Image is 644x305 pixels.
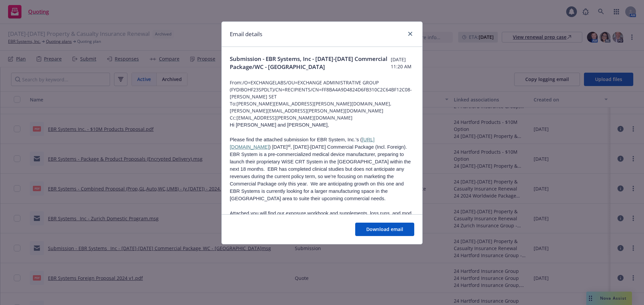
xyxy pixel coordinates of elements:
[230,121,414,129] p: Hi [PERSON_NAME] and [PERSON_NAME],
[230,136,414,202] p: Please find the attached submission for EBR System, Inc.’s ( ) [DATE] , [DATE]-[DATE] Commercial ...
[230,210,414,239] p: Attached you will find our exposure workbook and supplements, loss runs, and mod worksheet. [PERS...
[287,144,290,148] sup: st
[391,56,414,70] span: [DATE] 11:20 AM
[230,114,414,121] span: Cc: [EMAIL_ADDRESS][PERSON_NAME][DOMAIN_NAME]
[355,223,414,236] button: Download email
[230,30,262,39] h1: Email details
[406,30,414,38] a: close
[230,55,391,71] span: Submission - EBR Systems, Inc - [DATE]-[DATE] Commercial Package/WC - [GEOGRAPHIC_DATA]
[230,100,414,114] span: To: [PERSON_NAME][EMAIL_ADDRESS][PERSON_NAME][DOMAIN_NAME], [PERSON_NAME][EMAIL_ADDRESS][PERSON_N...
[366,226,403,232] span: Download email
[230,79,414,100] span: From: /O=EXCHANGELABS/OU=EXCHANGE ADMINISTRATIVE GROUP (FYDIBOHF23SPDLT)/CN=RECIPIENTS/CN=FF8BA4A...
